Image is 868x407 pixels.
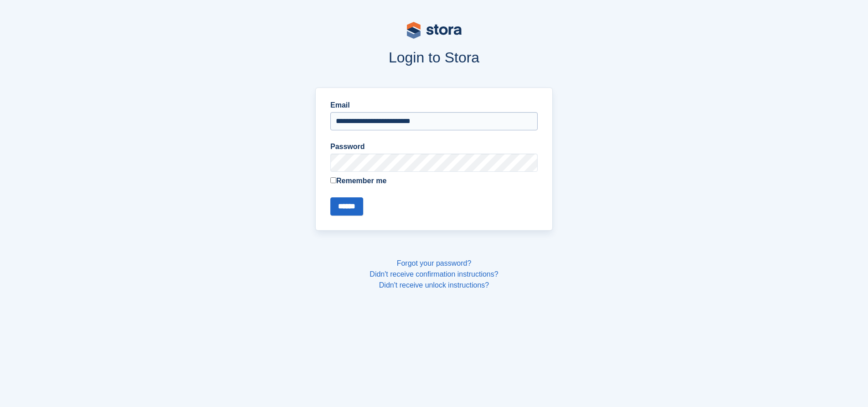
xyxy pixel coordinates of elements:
a: Forgot your password? [397,259,472,267]
label: Email [330,100,538,111]
input: Remember me [330,177,336,183]
h1: Login to Stora [142,49,727,66]
img: stora-logo-53a41332b3708ae10de48c4981b4e9114cc0af31d8433b30ea865607fb682f29.svg [407,22,462,39]
label: Password [330,141,538,152]
a: Didn't receive unlock instructions? [379,281,489,289]
label: Remember me [330,175,538,186]
a: Didn't receive confirmation instructions? [370,270,498,278]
